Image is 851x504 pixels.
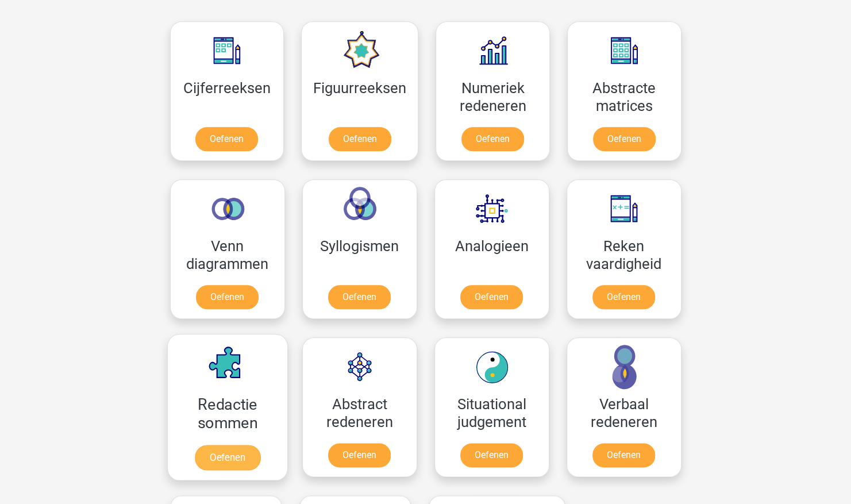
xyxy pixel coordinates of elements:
[461,127,524,151] a: Oefenen
[460,443,523,467] a: Oefenen
[196,285,259,309] a: Oefenen
[592,285,655,309] a: Oefenen
[329,127,391,151] a: Oefenen
[593,127,656,151] a: Oefenen
[592,443,655,467] a: Oefenen
[460,285,523,309] a: Oefenen
[194,445,260,470] a: Oefenen
[195,127,258,151] a: Oefenen
[328,285,391,309] a: Oefenen
[328,443,391,467] a: Oefenen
